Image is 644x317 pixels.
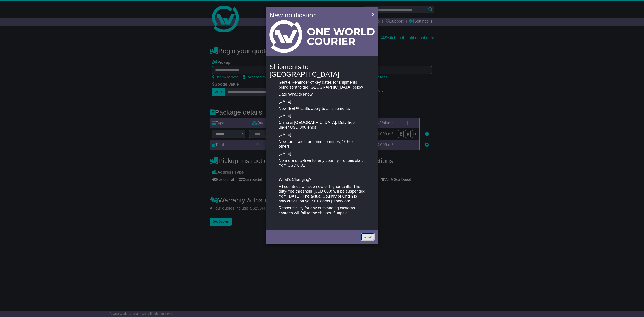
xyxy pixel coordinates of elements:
a: Close [361,233,375,241]
p: Date What to know [279,92,365,97]
p: [DATE] [279,99,365,104]
p: New IEEPA tariffs apply to all shipments [279,106,365,111]
p: All countries will see new or higher tariffs. The duty-free threshold (USD 800) will be suspended... [279,184,365,204]
p: No more duty-free for any country – duties start from USD 0.01 [279,158,365,168]
img: Light [269,20,375,53]
p: What’s Changing? [279,177,365,182]
p: Gentle Reminder of key dates for shipments being sent to the [GEOGRAPHIC_DATA] below [279,80,365,90]
p: New tariff rates for some countries; 10% for others [279,139,365,149]
span: × [372,12,375,17]
p: [DATE] [279,113,365,118]
p: China & [GEOGRAPHIC_DATA]: Duty-free under USD 800 ends [279,120,365,130]
h4: Shipments to [GEOGRAPHIC_DATA] [269,63,375,78]
p: [DATE] [279,151,365,156]
h4: New notification [269,10,365,20]
p: [DATE] [279,132,365,137]
p: Responsibility for any outstanding customs charges will fall to the shipper if unpaid. [279,206,365,215]
button: Close [370,10,377,19]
